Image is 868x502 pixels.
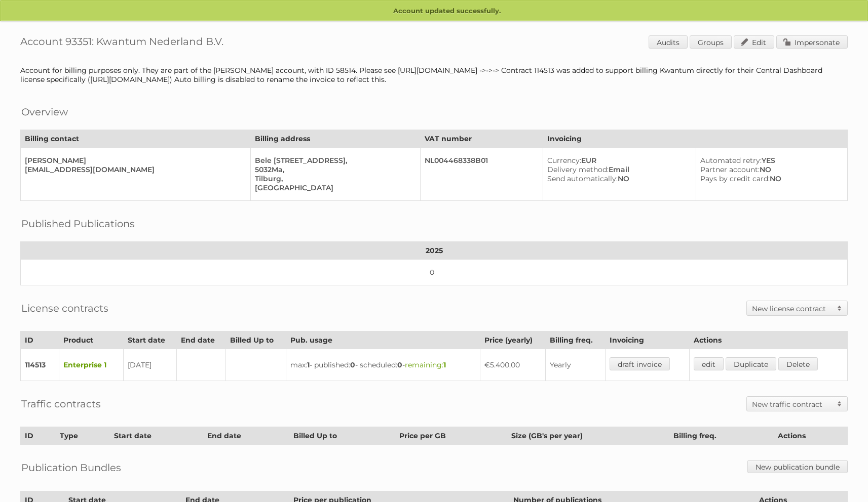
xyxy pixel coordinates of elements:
th: Billing contact [21,130,251,148]
div: NO [700,174,839,183]
div: YES [700,156,839,165]
span: Toggle [832,301,847,315]
th: Billing freq. [546,331,606,349]
div: [GEOGRAPHIC_DATA] [255,183,411,192]
span: Currency: [547,156,581,165]
span: Partner account: [700,165,760,174]
th: End date [177,331,226,349]
th: Billed Up to [289,427,395,445]
th: Price per GB [395,427,507,445]
th: Price (yearly) [480,331,546,349]
a: New license contract [747,301,847,315]
p: Account updated successfully. [1,1,867,22]
strong: 1 [443,360,446,369]
th: Actions [690,331,848,349]
span: remaining: [405,360,446,369]
th: Actions [774,427,848,445]
a: Groups [690,35,732,49]
th: Billed Up to [226,331,286,349]
a: Duplicate [726,357,776,370]
th: Start date [124,331,177,349]
span: Automated retry: [700,156,762,165]
div: Bele [STREET_ADDRESS], [255,156,411,165]
h2: License contracts [21,301,108,316]
div: Email [547,165,688,174]
th: Start date [110,427,203,445]
th: Pub. usage [286,331,480,349]
div: Tilburg, [255,174,411,183]
a: Edit [734,35,774,49]
th: Invoicing [606,331,690,349]
th: VAT number [420,130,543,148]
th: End date [203,427,289,445]
div: NO [700,165,839,174]
th: Product [59,331,124,349]
div: [EMAIL_ADDRESS][DOMAIN_NAME] [25,165,242,174]
h2: Publication Bundles [21,460,121,475]
span: Pays by credit card: [700,174,770,183]
td: 114513 [21,349,59,381]
th: Size (GB's per year) [507,427,669,445]
div: EUR [547,156,688,165]
h2: New license contract [752,304,832,314]
span: Send automatically: [547,174,618,183]
h2: Traffic contracts [21,396,101,411]
div: 5032Ma, [255,165,411,174]
span: Toggle [832,397,847,411]
a: Audits [649,35,688,49]
div: NO [547,174,688,183]
td: max: - published: - scheduled: - [286,349,480,381]
a: New publication bundle [747,460,848,473]
strong: 0 [350,360,355,369]
a: New traffic contract [747,397,847,411]
h2: Published Publications [21,216,135,231]
td: Enterprise 1 [59,349,124,381]
div: [PERSON_NAME] [25,156,242,165]
h2: New traffic contract [752,399,832,409]
a: Impersonate [776,35,848,49]
th: ID [21,331,59,349]
a: draft invoice [610,357,670,370]
th: ID [21,427,56,445]
td: Yearly [546,349,606,381]
h2: Overview [21,104,68,119]
a: Delete [778,357,818,370]
h1: Account 93351: Kwantum Nederland B.V. [20,35,848,51]
div: Account for billing purposes only. They are part of the [PERSON_NAME] account, with ID 58514. Ple... [20,66,848,84]
th: Billing address [251,130,420,148]
td: 0 [21,260,848,285]
strong: 1 [307,360,310,369]
th: Type [55,427,109,445]
span: Delivery method: [547,165,609,174]
td: NL004468338B01 [420,148,543,201]
th: Billing freq. [669,427,774,445]
th: Invoicing [543,130,847,148]
td: [DATE] [124,349,177,381]
a: edit [694,357,724,370]
strong: 0 [397,360,402,369]
td: €5.400,00 [480,349,546,381]
th: 2025 [21,242,848,260]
